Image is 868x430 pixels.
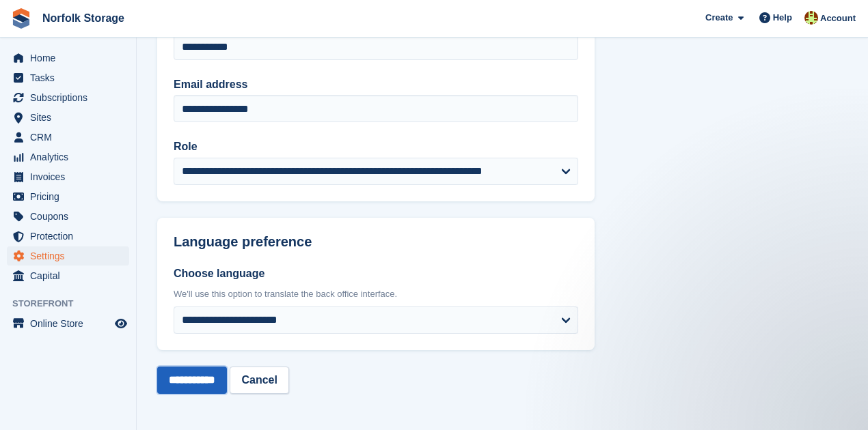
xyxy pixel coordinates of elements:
span: Protection [30,227,112,246]
a: Norfolk Storage [37,7,130,29]
a: menu [7,128,129,147]
a: Preview store [113,315,129,332]
span: Home [30,48,112,68]
a: menu [7,266,129,285]
img: stora-icon-8386f47178a22dfd0bd8f6a31ec36ba5ce8667c1dd55bd0f319d3a0aa187defe.svg [11,8,31,29]
a: menu [7,207,129,226]
img: Holly Lamming [804,11,818,25]
label: Role [174,139,578,155]
span: Coupons [30,207,112,226]
a: menu [7,314,129,333]
label: Choose language [174,266,578,282]
span: Online Store [30,314,112,333]
span: Help [773,11,792,25]
a: menu [7,187,129,206]
h2: Language preference [174,234,578,250]
span: Analytics [30,147,112,167]
span: Tasks [30,68,112,87]
a: menu [7,108,129,127]
a: menu [7,167,129,186]
span: Account [820,12,856,25]
span: Capital [30,266,112,285]
span: Storefront [12,297,136,311]
span: Sites [30,108,112,127]
span: Invoices [30,167,112,186]
span: Create [705,11,733,25]
a: menu [7,88,129,107]
a: menu [7,147,129,167]
a: menu [7,227,129,246]
label: Email address [174,76,578,93]
span: Settings [30,246,112,266]
span: CRM [30,128,112,147]
a: Cancel [230,367,288,394]
a: menu [7,48,129,68]
a: menu [7,246,129,266]
a: menu [7,68,129,87]
span: Subscriptions [30,88,112,107]
span: Pricing [30,187,112,206]
div: We'll use this option to translate the back office interface. [174,287,578,301]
